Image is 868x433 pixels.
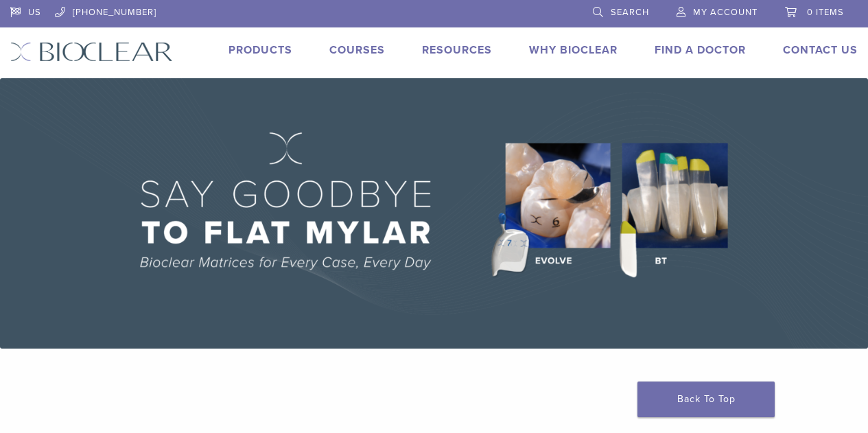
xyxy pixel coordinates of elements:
[611,7,649,18] span: Search
[10,42,173,62] img: Bioclear
[693,7,758,18] span: My Account
[807,7,844,18] span: 0 items
[529,43,618,57] a: Why Bioclear
[422,43,492,57] a: Resources
[228,43,292,57] a: Products
[783,43,858,57] a: Contact Us
[637,382,775,417] a: Back To Top
[329,43,385,57] a: Courses
[655,43,746,57] a: Find A Doctor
